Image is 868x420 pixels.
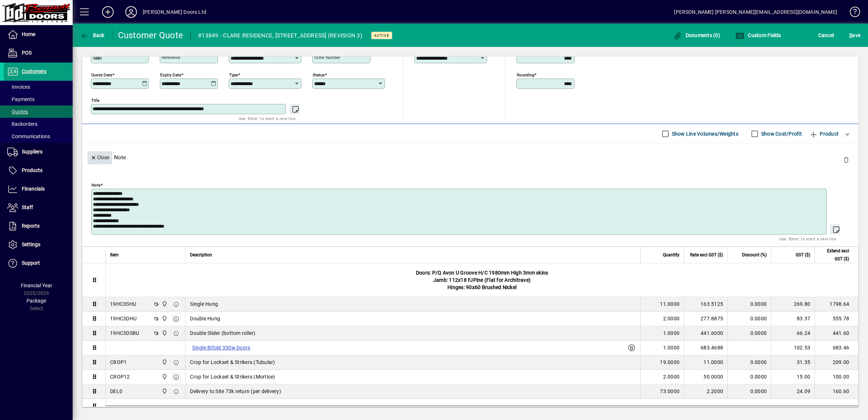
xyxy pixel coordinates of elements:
div: 11.0000 [689,359,723,366]
a: Quotes [4,105,73,118]
span: Quotes [7,109,28,115]
button: Close [88,151,112,164]
mat-label: Expiry date [160,72,181,77]
label: Show Line Volumes/Weights [670,130,738,137]
a: Home [4,25,73,44]
div: #13849 - CLARE RESIDENCE, [STREET_ADDRESS] (REVISION 3) [198,30,362,41]
span: Double Hung [190,315,220,322]
mat-label: Order number [314,55,340,60]
button: Profile [119,5,143,19]
span: Discount (%) [742,251,767,259]
span: 2.0000 [663,373,680,380]
span: Crop for Lockset & Strikers (Mortice) [190,373,275,380]
div: 19HC3DHU [110,315,137,322]
div: 683.4688 [689,344,723,351]
a: Products [4,161,73,180]
span: Product [809,128,839,140]
td: 0.0000 [727,355,771,370]
div: 50.0000 [689,373,723,380]
span: Package [27,298,46,304]
span: Cancel [818,29,834,41]
span: Financial Year [21,283,52,288]
span: Support [22,260,40,266]
span: Quantity [663,251,680,259]
span: Double Slider (bottom roller) [190,329,255,337]
div: DEL0 [110,388,122,395]
span: Settings [22,241,40,247]
span: Back [80,32,105,38]
span: Reports [22,223,40,229]
td: 555.78 [815,312,858,326]
div: 163.5125 [689,300,723,308]
div: CROP1 [110,359,127,366]
span: Extend excl GST ($) [819,247,849,263]
span: Suppliers [22,149,42,155]
div: 2.2000 [689,388,723,395]
mat-hint: Use 'Enter' to start a new line [779,235,836,243]
button: Add [96,5,119,19]
span: Payments [7,96,35,102]
span: Delivery to Site 73k return (per delivery) [190,388,281,395]
app-page-header-button: Delete [837,156,855,163]
span: 19.0000 [660,359,680,366]
td: 269.80 [771,297,815,312]
button: Custom Fields [734,29,783,42]
div: 19HC3SHU [110,300,136,308]
span: Custom Fields [735,32,781,38]
td: 0.0000 [727,326,771,341]
span: Bennett Doors Ltd [160,373,168,381]
span: Bennett Doors Ltd [160,329,168,337]
div: 19HC3DSBU [110,329,139,337]
span: Communications [7,133,50,139]
td: 83.37 [771,312,815,326]
div: Note [82,144,859,171]
td: 0.0000 [727,370,771,384]
td: 0.0000 [727,312,771,326]
span: Financials [22,186,45,192]
span: Single Hung [190,300,218,308]
span: Staff [22,204,33,210]
td: 24.09 [771,384,815,399]
mat-label: Rounding [517,72,534,77]
button: Back [78,29,106,42]
span: Invoices [7,84,30,90]
span: 73.0000 [660,388,680,395]
td: 683.46 [815,341,858,355]
span: ave [849,29,860,41]
td: 0.0000 [727,297,771,312]
div: [PERSON_NAME] Doors Ltd [143,6,206,18]
app-page-header-button: Back [73,29,113,42]
div: Doors: P/Q Avon U Groove H/C 1980mm High 3mm skins Jamb: 112x18 FJPine (Flat for Architrave) Hing... [106,263,858,297]
span: Home [22,31,35,37]
span: Customers [22,68,46,74]
span: POS [22,50,32,56]
mat-label: Status [313,72,325,77]
td: 160.60 [815,384,858,399]
td: 15.00 [771,370,815,384]
button: Delete [837,151,855,169]
mat-label: Quote date [91,72,112,77]
a: Suppliers [4,143,73,161]
span: Backorders [7,121,37,127]
a: Financials [4,180,73,198]
span: Close [90,152,109,164]
div: CROP12 [110,373,130,380]
a: Staff [4,199,73,217]
div: Customer Quote [118,29,183,41]
mat-label: Reference [162,55,180,60]
a: Backorders [4,118,73,130]
a: POS [4,44,73,62]
span: Rate excl GST ($) [690,251,723,259]
a: Support [4,254,73,272]
mat-label: Note [92,182,101,187]
a: Communications [4,130,73,143]
mat-label: Type [229,72,238,77]
a: Payments [4,93,73,105]
td: 31.35 [771,355,815,370]
td: 441.60 [815,326,858,341]
mat-label: Title [91,97,100,103]
span: 2.0000 [663,315,680,322]
span: 1.0000 [663,344,680,351]
label: Single Bifold 330w Doors [190,343,252,352]
span: Products [22,167,42,173]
